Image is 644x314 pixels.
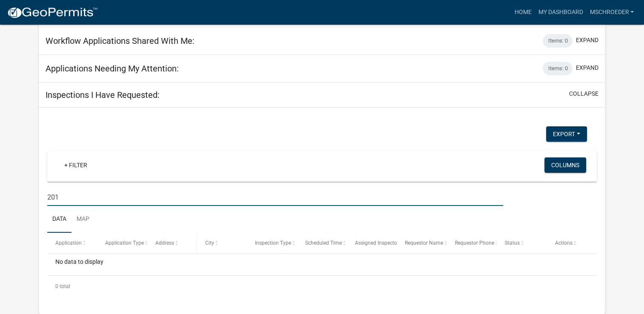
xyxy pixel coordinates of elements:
[576,36,598,45] button: expand
[155,240,174,246] span: Address
[405,240,443,246] span: Requestor Name
[586,4,637,20] a: mschroeder
[47,188,503,206] input: Search for inspections
[546,126,587,142] button: Export
[305,240,342,246] span: Scheduled Time
[47,206,72,233] a: Data
[147,233,197,253] datatable-header-cell: Address
[46,90,160,100] h5: Inspections I Have Requested:
[105,240,144,246] span: Application Type
[47,254,597,275] div: No data to display
[46,63,179,74] h5: Applications Needing My Attention:
[455,240,494,246] span: Requestor Phone
[544,157,586,173] button: Columns
[97,233,147,253] datatable-header-cell: Application Type
[497,233,547,253] datatable-header-cell: Status
[447,233,497,253] datatable-header-cell: Requestor Phone
[247,233,297,253] datatable-header-cell: Inspection Type
[197,233,247,253] datatable-header-cell: City
[547,233,596,253] datatable-header-cell: Actions
[255,240,291,246] span: Inspection Type
[47,276,597,297] div: 0 total
[57,157,94,173] a: + Filter
[355,240,399,246] span: Assigned Inspector
[72,206,94,233] a: Map
[555,240,572,246] span: Actions
[347,233,397,253] datatable-header-cell: Assigned Inspector
[46,36,195,46] h5: Workflow Applications Shared With Me:
[297,233,346,253] datatable-header-cell: Scheduled Time
[576,63,598,72] button: expand
[205,240,214,246] span: City
[535,4,586,20] a: My Dashboard
[543,34,572,48] div: Items: 0
[505,240,520,246] span: Status
[511,4,535,20] a: Home
[569,89,598,98] button: collapse
[397,233,447,253] datatable-header-cell: Requestor Name
[47,233,97,253] datatable-header-cell: Application
[55,240,82,246] span: Application
[543,62,572,75] div: Items: 0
